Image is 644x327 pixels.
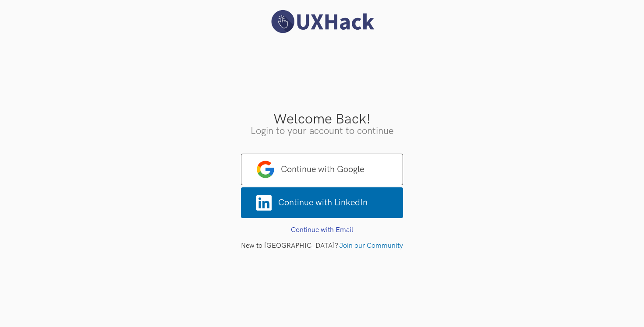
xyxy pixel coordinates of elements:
[241,154,403,185] a: Continue with Google
[241,187,403,218] a: Continue with LinkedIn
[267,9,377,35] img: UXHack logo
[7,127,637,136] h3: Login to your account to continue
[241,242,338,250] span: New to [GEOGRAPHIC_DATA]?
[7,113,637,127] h3: Welcome Back!
[291,226,353,234] a: Continue with Email
[339,242,403,250] a: Join our Community
[257,161,274,178] img: google-logo.png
